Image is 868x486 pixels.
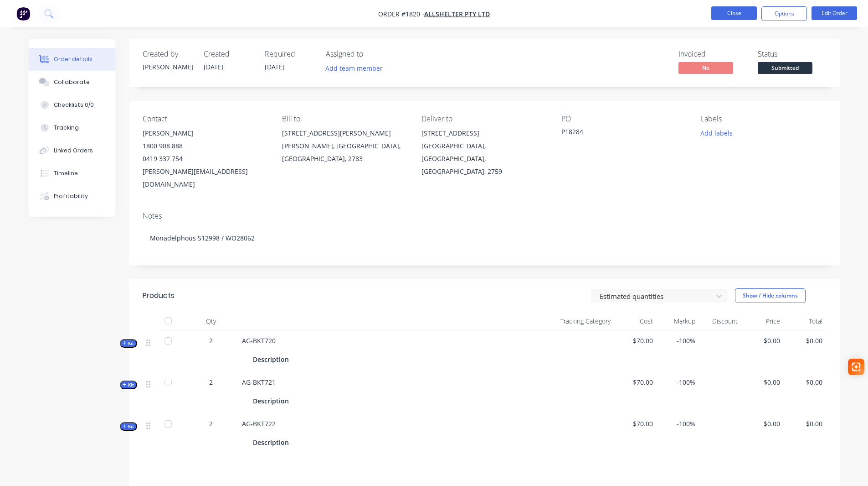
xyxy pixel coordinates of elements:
[282,127,407,140] div: [STREET_ADDRESS][PERSON_NAME]
[123,381,134,388] span: Kit
[701,115,826,123] div: Labels
[29,162,115,185] button: Timeline
[378,10,424,18] span: Order #1820 -
[657,312,699,330] div: Markup
[678,62,733,73] span: No
[265,50,315,58] div: Required
[282,140,407,165] div: [PERSON_NAME], [GEOGRAPHIC_DATA], [GEOGRAPHIC_DATA], 2783
[812,6,857,20] button: Edit Order
[54,146,93,155] div: Linked Orders
[54,78,90,86] div: Collaborate
[29,71,115,94] button: Collaborate
[209,419,213,429] span: 2
[29,185,115,208] button: Profitability
[421,140,546,178] div: [GEOGRAPHIC_DATA], [GEOGRAPHIC_DATA], [GEOGRAPHIC_DATA], 2759
[741,312,784,330] div: Price
[711,6,757,20] button: Close
[421,115,546,123] div: Deliver to
[29,48,115,71] button: Order details
[787,419,822,429] span: $0.00
[421,127,546,140] div: [STREET_ADDRESS]
[253,436,293,449] div: Description
[421,127,546,178] div: [STREET_ADDRESS][GEOGRAPHIC_DATA], [GEOGRAPHIC_DATA], [GEOGRAPHIC_DATA], 2759
[253,394,293,408] div: Description
[143,140,267,152] div: 1800 908 888
[54,55,92,63] div: Order details
[758,62,812,73] span: Submitted
[143,50,193,58] div: Created by
[16,7,30,21] img: Factory
[143,212,826,220] div: Notes
[282,115,407,123] div: Bill to
[143,62,193,72] div: [PERSON_NAME]
[29,116,115,139] button: Tracking
[143,224,826,252] div: Monadelphous S12998 / WO28062
[561,127,675,140] div: P18284
[143,127,267,140] div: [PERSON_NAME]
[320,62,387,74] button: Add team member
[209,377,213,387] span: 2
[326,50,417,58] div: Assigned to
[143,127,267,191] div: [PERSON_NAME]1800 908 8880419 337 754[PERSON_NAME][EMAIL_ADDRESS][DOMAIN_NAME]
[209,336,213,345] span: 2
[242,336,276,345] span: AG-BKT720
[745,419,780,429] span: $0.00
[120,339,137,348] button: Kit
[123,423,134,430] span: Kit
[618,336,653,345] span: $70.00
[787,377,822,387] span: $0.00
[745,377,780,387] span: $0.00
[618,377,653,387] span: $70.00
[784,312,826,330] div: Total
[512,312,614,330] div: Tracking Category
[326,62,388,74] button: Add team member
[735,288,806,303] button: Show / Hide columns
[265,63,285,71] span: [DATE]
[282,127,407,165] div: [STREET_ADDRESS][PERSON_NAME][PERSON_NAME], [GEOGRAPHIC_DATA], [GEOGRAPHIC_DATA], 2783
[204,63,224,71] span: [DATE]
[660,377,695,387] span: -100%
[761,6,807,21] button: Options
[745,336,780,345] span: $0.00
[143,165,267,191] div: [PERSON_NAME][EMAIL_ADDRESS][DOMAIN_NAME]
[123,340,134,347] span: Kit
[699,312,741,330] div: Discount
[424,10,490,18] a: Allshelter Pty Ltd
[143,290,175,301] div: Products
[54,124,79,132] div: Tracking
[120,422,137,431] button: Kit
[696,127,738,139] button: Add labels
[184,312,238,330] div: Qty
[29,94,115,116] button: Checklists 0/0
[54,169,78,178] div: Timeline
[253,353,293,366] div: Description
[29,139,115,162] button: Linked Orders
[561,115,686,123] div: PO
[660,336,695,345] span: -100%
[758,50,826,58] div: Status
[54,192,88,200] div: Profitability
[660,419,695,429] span: -100%
[54,101,94,109] div: Checklists 0/0
[120,381,137,389] button: Kit
[143,152,267,165] div: 0419 337 754
[143,115,267,123] div: Contact
[242,378,276,387] span: AG-BKT721
[614,312,657,330] div: Cost
[678,50,747,58] div: Invoiced
[204,50,254,58] div: Created
[242,419,276,428] span: AG-BKT722
[787,336,822,345] span: $0.00
[618,419,653,429] span: $70.00
[758,62,812,76] button: Submitted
